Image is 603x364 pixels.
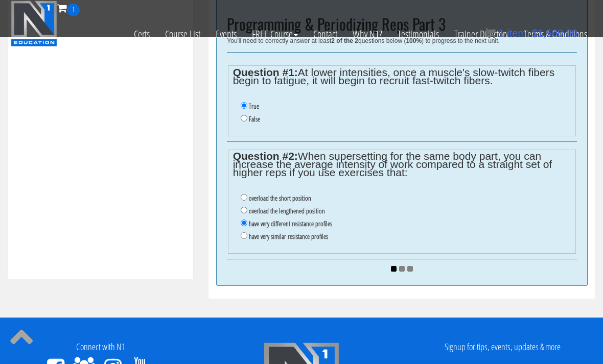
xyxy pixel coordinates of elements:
[485,28,496,38] img: icon11.png
[390,16,447,52] a: Testimonials
[249,232,328,240] label: have very similar resistance profiles
[507,28,529,39] span: item:
[233,66,298,78] strong: Question #1:
[233,152,571,177] legend: When supersetting for the same body part, you can increase the average intensity of work compared...
[391,266,413,272] img: ajax_loader.gif
[485,28,577,39] a: 1 item: $1,500.00
[67,4,80,16] span: 1
[516,16,595,52] a: Terms & Conditions
[249,220,332,228] label: have very different resistance profiles
[532,28,538,39] span: $
[233,150,298,162] strong: Question #2:
[11,1,57,46] img: n1-education
[410,342,595,352] h4: Signup for tips, events, updates & more
[306,16,345,52] a: Contact
[208,16,244,52] a: Events
[532,28,577,39] bdi: 1,500.00
[249,207,325,215] label: overload the lengthened position
[249,102,259,110] label: True
[249,194,311,202] label: overload the short position
[244,16,306,52] a: FREE Course
[249,115,260,123] label: False
[8,342,193,352] h4: Connect with N1
[157,16,208,52] a: Course List
[126,16,157,52] a: Certs
[345,16,390,52] a: Why N1?
[498,28,504,39] span: 1
[233,68,571,85] legend: At lower intensities, once a muscle's slow-twitch fibers begin to fatigue, it will begin to recru...
[447,16,516,52] a: Trainer Directory
[57,1,80,15] a: 1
